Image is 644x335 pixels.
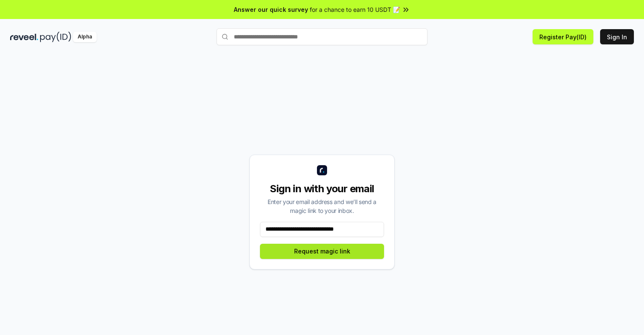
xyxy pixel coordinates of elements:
button: Request magic link [260,244,384,259]
img: reveel_dark [10,32,38,42]
img: pay_id [40,32,71,42]
img: logo_small [317,165,327,175]
span: for a chance to earn 10 USDT 📝 [310,5,400,14]
div: Alpha [73,32,97,42]
div: Enter your email address and we’ll send a magic link to your inbox. [260,197,384,215]
button: Register Pay(ID) [533,29,593,44]
button: Sign In [600,29,634,44]
div: Sign in with your email [260,182,384,196]
span: Answer our quick survey [234,5,308,14]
